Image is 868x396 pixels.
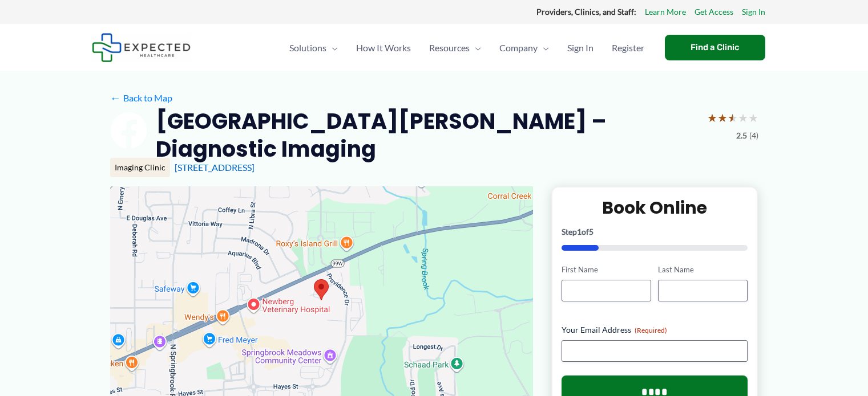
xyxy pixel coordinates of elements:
a: CompanyMenu Toggle [490,28,558,68]
span: Sign In [567,28,594,68]
span: ← [110,92,121,103]
span: (4) [749,128,758,143]
h2: Book Online [562,197,748,219]
a: Get Access [695,5,733,19]
span: ★ [728,107,738,128]
a: ←Back to Map [110,89,172,107]
a: ResourcesMenu Toggle [420,28,490,68]
label: Last Name [658,264,748,275]
label: First Name [562,264,651,275]
a: Sign In [558,28,603,68]
a: [STREET_ADDRESS] [175,162,255,173]
span: How It Works [356,28,411,68]
p: Step of [562,228,748,236]
span: Menu Toggle [326,28,338,68]
strong: Providers, Clinics, and Staff: [536,7,636,17]
a: Sign In [742,5,765,19]
span: Resources [429,28,470,68]
a: Find a Clinic [665,35,765,60]
h2: [GEOGRAPHIC_DATA][PERSON_NAME] – Diagnostic Imaging [156,107,698,164]
span: Menu Toggle [470,28,481,68]
span: ★ [748,107,758,128]
span: Company [499,28,538,68]
span: Menu Toggle [538,28,549,68]
nav: Primary Site Navigation [280,28,653,68]
span: ★ [738,107,748,128]
span: Solutions [289,28,326,68]
label: Your Email Address [562,324,748,336]
span: ★ [707,107,717,128]
span: Register [612,28,644,68]
span: 1 [577,227,582,236]
span: ★ [717,107,728,128]
img: Expected Healthcare Logo - side, dark font, small [92,33,191,62]
a: SolutionsMenu Toggle [280,28,347,68]
span: 5 [589,227,594,236]
span: (Required) [635,326,667,334]
span: 2.5 [736,128,747,143]
a: How It Works [347,28,420,68]
a: Learn More [645,5,686,19]
div: Imaging Clinic [110,158,170,177]
a: Register [603,28,653,68]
